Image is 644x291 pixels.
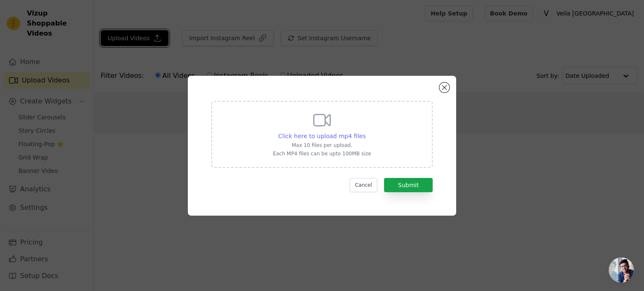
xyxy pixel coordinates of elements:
button: Submit [384,178,433,192]
div: Open chat [609,258,634,283]
button: Cancel [350,178,378,192]
p: Each MP4 files can be upto 100MB size [273,150,371,157]
span: Click here to upload mp4 files [278,133,366,139]
p: Max 10 files per upload. [273,142,371,149]
button: Close modal [439,82,449,93]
